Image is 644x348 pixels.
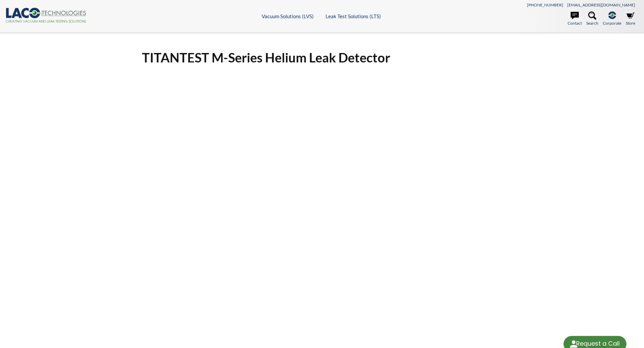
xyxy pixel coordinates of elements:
[603,20,621,26] span: Corporate
[326,13,381,19] a: Leak Test Solutions (LTS)
[586,11,598,26] a: Search
[626,11,635,26] a: Store
[527,2,563,7] a: [PHONE_NUMBER]
[568,11,582,26] a: Contact
[142,49,502,66] h1: TITANTEST M-Series Helium Leak Detector
[567,2,635,7] a: [EMAIL_ADDRESS][DOMAIN_NAME]
[262,13,314,19] a: Vacuum Solutions (LVS)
